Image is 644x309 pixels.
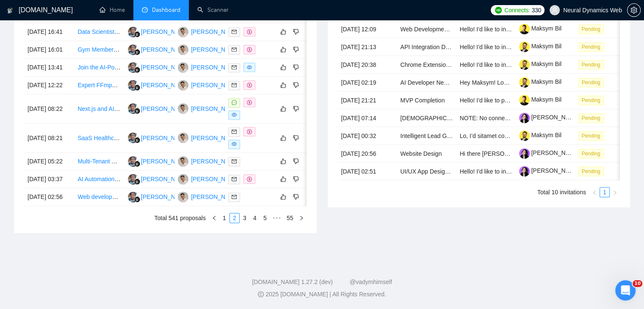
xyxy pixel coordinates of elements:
td: [DATE] 02:51 [338,163,397,180]
td: [DATE] 08:22 [24,94,74,124]
span: dollar [247,29,252,34]
a: AS[PERSON_NAME] [128,193,190,200]
td: [DATE] 02:56 [24,188,74,206]
span: 330 [532,6,541,15]
a: Maksym Bil [519,96,562,103]
a: AS[PERSON_NAME] [128,46,190,52]
span: message [232,100,237,105]
td: Native Speakers of Tamil – Talent Bench for Future Managed Services Recording Projects [397,109,456,127]
img: gigradar-bm.png [134,137,140,143]
span: dashboard [142,7,148,13]
img: AS [128,44,138,55]
a: MK[PERSON_NAME] [178,193,240,200]
td: [DATE] 03:37 [24,171,74,188]
td: AI Developer Needed for Custom Software and Automation Solutions [397,74,456,91]
span: Pending [578,131,604,141]
span: ••• [270,213,284,223]
img: AS [128,27,138,37]
span: Pending [578,60,604,69]
img: MK [178,174,188,185]
td: [DATE] 21:21 [338,91,397,109]
a: AI Developer Needed for Custom Software and Automation Solutions [401,79,582,86]
div: [PERSON_NAME] [141,174,190,184]
span: left [592,190,597,195]
div: 2025 [DOMAIN_NAME] | All Rights Reserved. [7,290,637,299]
div: [PERSON_NAME] [191,192,240,201]
a: Web Development & AI Partnerships - Agency and Freelancer Needed [401,26,585,33]
a: Multi-Tenant AI SaaS Web App Development [77,158,195,165]
a: MK[PERSON_NAME] [178,81,240,88]
span: Pending [578,167,604,176]
button: dislike [291,62,301,72]
button: like [278,156,288,166]
a: MK[PERSON_NAME] [178,157,240,164]
li: 5 [260,213,270,223]
li: 3 [240,213,250,223]
td: [DATE] 12:09 [338,20,397,38]
span: Pending [578,149,604,158]
li: 4 [250,213,260,223]
button: dislike [291,174,301,184]
div: [PERSON_NAME] [191,104,240,113]
iframe: Intercom live chat [615,280,636,301]
button: right [296,213,307,223]
div: [PERSON_NAME] [191,45,240,54]
td: UI/UX App Designer (Expert) — Social Media Platform, Modern Product Design, Long-Term [397,163,456,180]
button: like [278,44,288,55]
span: like [280,135,286,141]
button: setting [627,3,641,17]
a: MK[PERSON_NAME] [178,46,240,52]
div: [PERSON_NAME] [141,27,190,36]
div: [PERSON_NAME] [141,63,190,72]
td: [DATE] 20:56 [338,145,397,163]
img: gigradar-bm.png [134,67,140,73]
li: Total 10 invitations [537,187,586,197]
span: Pending [578,78,604,87]
a: MK[PERSON_NAME] [178,134,240,141]
td: Website Design [397,145,456,163]
div: [PERSON_NAME] [141,133,190,143]
img: MK [178,192,188,202]
td: Intelligent Lead Generation + Scoring & AI Outreach System Build [397,127,456,145]
li: Total 541 proposals [155,213,206,223]
img: gigradar-bm.png [134,161,140,167]
span: like [280,193,286,200]
a: Data Scientist for Predictive Models in [GEOGRAPHIC_DATA] [77,28,240,35]
div: [PERSON_NAME] [191,174,240,184]
li: Next Page [296,213,307,223]
td: Multi-Tenant AI SaaS Web App Development [74,153,124,171]
img: gigradar-bm.png [134,108,140,114]
li: Previous Page [589,187,600,197]
a: MVP Completion [401,97,445,104]
a: 2 [230,213,239,223]
button: like [278,62,288,72]
span: dislike [293,135,299,141]
a: API Integration Developer – PioneerRx & Podium (Automated SMS Messaging) [401,44,609,50]
img: AS [128,192,138,202]
button: dislike [291,133,301,143]
img: MK [178,44,188,55]
a: AS[PERSON_NAME] [128,105,190,112]
a: Pending [578,43,607,50]
div: [PERSON_NAME] [141,192,190,201]
img: MK [178,62,188,73]
td: Chrome Extension Developer Finish MVP & Publish to Chrome Web Store [397,56,456,74]
a: AS[PERSON_NAME] [128,134,190,141]
img: c1AlYDFYbuxMHegs0NCa8Xv8HliH1CzkfE6kDB-pnfyy_5Yrd6IxOiw9sHaUmVfAsS [519,130,530,141]
td: [DATE] 21:13 [338,38,397,56]
button: dislike [291,156,301,166]
a: Pending [578,150,607,157]
span: copyright [258,291,264,297]
span: eye [247,65,252,70]
span: Pending [578,113,604,123]
button: left [589,187,600,197]
a: 55 [284,213,296,223]
a: Pending [578,25,607,32]
a: [PERSON_NAME] [519,167,580,174]
td: Web Development & AI Partnerships - Agency and Freelancer Needed [397,20,456,38]
td: API Integration Developer – PioneerRx & Podium (Automated SMS Messaging) [397,38,456,56]
a: AS[PERSON_NAME] [128,28,190,35]
li: 2 [229,213,240,223]
td: Data Scientist for Predictive Models in Paris [74,23,124,41]
span: setting [627,7,640,14]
